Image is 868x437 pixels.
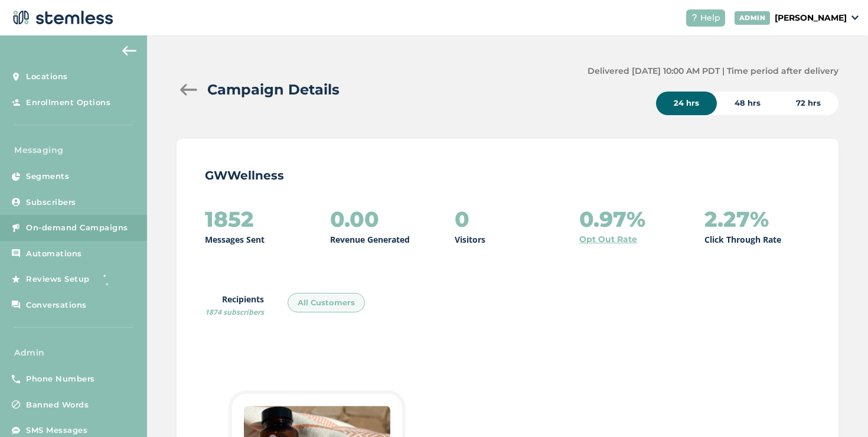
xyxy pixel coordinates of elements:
span: Banned Words [26,399,89,411]
span: Subscribers [26,197,76,208]
p: Visitors [455,233,485,246]
span: Phone Numbers [26,373,95,385]
h2: 0 [455,207,469,231]
span: Enrollment Options [26,97,110,109]
div: ADMIN [735,11,771,25]
h2: Campaign Details [207,79,340,100]
label: Recipients [205,293,264,318]
p: [PERSON_NAME] [775,12,847,24]
div: 48 hrs [717,92,778,115]
span: Automations [26,248,82,260]
p: Click Through Rate [704,233,781,246]
img: icon-arrow-back-accent-c549486e.svg [122,46,136,56]
h2: 0.00 [330,207,379,231]
div: 72 hrs [778,92,838,115]
span: Locations [26,71,68,83]
span: SMS Messages [26,425,87,436]
span: Conversations [26,299,87,311]
span: On-demand Campaigns [26,222,128,234]
iframe: Chat Widget [809,380,868,437]
a: Opt Out Rate [579,233,637,246]
h2: 0.97% [579,207,645,231]
img: icon_down-arrow-small-66adaf34.svg [851,15,859,20]
span: Help [700,12,720,24]
p: Messages Sent [205,233,265,246]
p: Revenue Generated [330,233,410,246]
h2: 2.27% [704,207,769,231]
span: 1874 subscribers [205,307,264,317]
span: Segments [26,171,69,182]
span: Reviews Setup [26,273,90,285]
div: 24 hrs [656,92,717,115]
label: Delivered [DATE] 10:00 AM PDT | Time period after delivery [588,65,838,77]
img: glitter-stars-b7820f95.gif [99,268,122,291]
h2: 1852 [205,207,254,231]
img: icon-help-white-03924b79.svg [691,14,698,21]
div: All Customers [288,293,365,313]
p: GWWellness [205,167,810,184]
img: logo-dark-0685b13c.svg [9,6,113,30]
